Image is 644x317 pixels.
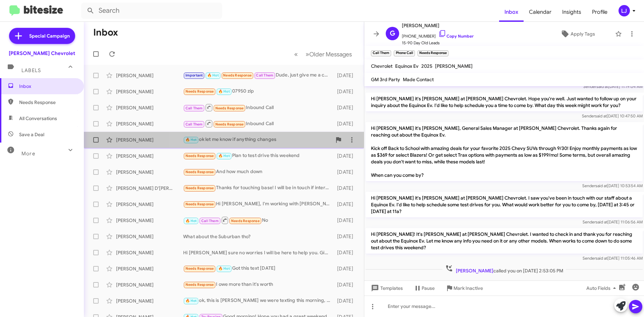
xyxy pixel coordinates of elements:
[334,281,359,288] div: [DATE]
[290,47,302,61] button: Previous
[596,84,608,89] span: said at
[218,266,230,271] span: 🔥 Hot
[583,256,643,261] span: Sender [DATE] 11:05:46 AM
[371,76,400,83] span: GM 3rd Party
[421,63,432,69] span: 2025
[183,216,334,224] div: No
[21,151,35,157] span: More
[185,138,197,142] span: 🔥 Hot
[334,104,359,111] div: [DATE]
[587,2,613,22] a: Profile
[619,5,630,16] div: LJ
[582,113,643,118] span: Sender [DATE] 10:47:50 AM
[524,2,557,22] a: Calendar
[185,122,203,126] span: Call Them
[256,73,273,77] span: Call Them
[81,3,222,19] input: Search
[183,168,334,176] div: And how much down
[185,170,214,174] span: Needs Response
[456,268,493,274] span: [PERSON_NAME]
[201,219,219,223] span: Call Them
[9,50,75,57] div: [PERSON_NAME] Chevrolet
[116,185,183,192] div: [PERSON_NAME] D'[PERSON_NAME]
[408,282,440,294] button: Pause
[185,73,203,77] span: Important
[185,106,203,110] span: Call Them
[402,21,474,30] span: [PERSON_NAME]
[390,28,395,39] span: G
[309,51,352,58] span: Older Messages
[596,256,607,261] span: said at
[334,153,359,159] div: [DATE]
[21,67,41,73] span: Labels
[613,5,637,16] button: LJ
[183,88,334,95] div: 07950 zip
[334,72,359,79] div: [DATE]
[185,154,214,158] span: Needs Response
[395,63,419,69] span: Equinox Ev
[185,299,197,303] span: 🔥 Hot
[543,28,612,40] button: Apply Tags
[595,113,607,118] span: said at
[557,2,587,22] a: Insights
[185,219,197,223] span: 🔥 Hot
[183,297,334,305] div: ok, this is [PERSON_NAME] we were texting this morning, just shoot me a text on the other number ...
[183,136,332,144] div: ok let me know if anything changes
[334,120,359,127] div: [DATE]
[116,153,183,159] div: [PERSON_NAME]
[231,219,260,223] span: Needs Response
[435,63,473,69] span: [PERSON_NAME]
[116,233,183,240] div: [PERSON_NAME]
[418,50,448,56] small: Needs Response
[183,233,334,240] div: What about the Suburban tho?
[402,40,474,46] span: 15-90 Day Old Leads
[116,88,183,95] div: [PERSON_NAME]
[19,99,76,106] span: Needs Response
[571,28,595,40] span: Apply Tags
[183,103,334,112] div: Inbound Call
[93,27,118,38] h1: Inbox
[183,249,334,256] div: Hi [PERSON_NAME] sure no worries I will be here to help you. Give me call at [PHONE_NUMBER] or my...
[116,201,183,208] div: [PERSON_NAME]
[294,50,298,58] span: «
[371,50,391,56] small: Call Them
[453,282,483,294] span: Mark Inactive
[290,47,356,61] nav: Page navigation example
[185,186,214,190] span: Needs Response
[499,2,524,22] a: Inbox
[402,30,474,40] span: [PHONE_NUMBER]
[183,281,334,288] div: I owe more than it's worth
[185,266,214,271] span: Needs Response
[183,119,334,128] div: Inbound Call
[364,282,408,294] button: Templates
[334,169,359,175] div: [DATE]
[366,192,643,217] p: Hi [PERSON_NAME] it's [PERSON_NAME] at [PERSON_NAME] Chevrolet. I saw you've been in touch with o...
[183,71,334,79] div: Dude, just give me a call. I have 15mins b4 this conference call at 11:30am
[116,104,183,111] div: [PERSON_NAME]
[334,298,359,304] div: [DATE]
[583,84,643,89] span: Sender [DATE] 11:19:04 AM
[366,228,643,254] p: Hi [PERSON_NAME]! It's [PERSON_NAME] at [PERSON_NAME] Chevrolet. I wanted to check in and thank y...
[403,76,434,83] span: Made Contact
[215,122,244,126] span: Needs Response
[116,249,183,256] div: [PERSON_NAME]
[334,217,359,224] div: [DATE]
[334,265,359,272] div: [DATE]
[582,183,643,188] span: Sender [DATE] 10:53:54 AM
[29,33,70,39] span: Special Campaign
[581,282,624,294] button: Auto Fields
[334,233,359,240] div: [DATE]
[306,50,309,58] span: »
[596,219,607,224] span: said at
[116,265,183,272] div: [PERSON_NAME]
[334,185,359,192] div: [DATE]
[185,282,214,287] span: Needs Response
[116,217,183,224] div: [PERSON_NAME]
[19,83,76,90] span: Inbox
[586,282,619,294] span: Auto Fields
[334,249,359,256] div: [DATE]
[371,63,392,69] span: Chevrolet
[215,106,244,110] span: Needs Response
